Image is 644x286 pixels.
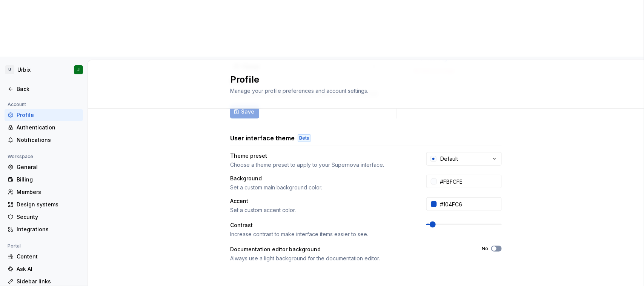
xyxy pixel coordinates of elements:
div: Increase contrast to make interface items easier to see. [230,231,413,238]
h3: User interface theme [230,134,295,143]
div: J [77,67,80,73]
div: Background [230,175,262,182]
div: Set a custom accent color. [230,206,413,214]
a: Back [5,83,83,95]
a: Ask AI [5,263,83,275]
div: Workspace [5,152,36,161]
span: Manage your profile preferences and account settings. [230,88,368,94]
div: Documentation editor background [230,246,321,253]
label: No [482,246,488,252]
div: Theme preset [230,152,267,160]
button: UUrbixJ [2,62,86,78]
a: Design systems [5,198,83,211]
a: Security [5,211,83,223]
div: Account [5,100,29,109]
div: Always use a light background for the documentation editor. [230,255,468,262]
div: Members [17,188,80,196]
div: Security [17,213,80,221]
input: #104FC6 [437,197,502,211]
div: Notifications [17,136,80,144]
div: Design systems [17,201,80,208]
div: Contrast [230,221,253,229]
a: General [5,161,83,173]
div: Sidebar links [17,278,80,285]
div: Content [17,253,80,260]
div: General [17,163,80,171]
div: Set a custom main background color. [230,184,413,191]
a: Integrations [5,223,83,235]
a: Authentication [5,121,83,134]
div: Profile [17,111,80,119]
h2: Profile [230,74,493,86]
div: Authentication [17,124,80,131]
button: Default [426,152,502,166]
div: Billing [17,176,80,183]
a: Notifications [5,134,83,146]
div: Choose a theme preset to apply to your Supernova interface. [230,161,413,169]
input: #FFFFFF [437,175,502,188]
a: Profile [5,109,83,121]
a: Content [5,251,83,263]
div: Urbix [17,66,31,74]
a: Billing [5,174,83,186]
div: U [5,65,14,74]
div: Integrations [17,226,80,233]
a: Members [5,186,83,198]
div: Portal [5,241,24,251]
div: Ask AI [17,265,80,273]
div: Beta [298,134,311,142]
div: Default [440,155,458,163]
div: Back [17,85,80,93]
div: Accent [230,197,248,205]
